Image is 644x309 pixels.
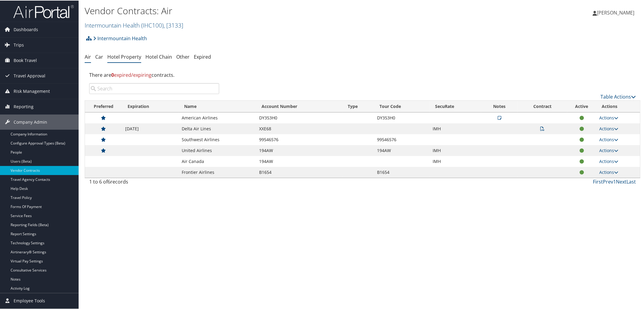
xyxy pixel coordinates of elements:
a: Intermountain Health [85,21,183,29]
td: Frontier Airlines [179,166,256,177]
a: Actions [599,125,618,131]
span: Reporting [14,99,34,114]
a: Actions [599,136,618,142]
span: Company Admin [14,114,47,129]
td: 99546576 [374,134,430,145]
a: Car [95,53,103,60]
td: Southwest Airlines [179,134,256,145]
img: airportal-logo.png [13,4,74,18]
th: Name: activate to sort column ascending [179,100,256,112]
td: DY353H0 [374,112,430,123]
th: Contract: activate to sort column ascending [518,100,567,112]
a: Hotel Property [107,53,141,60]
a: Expired [194,53,211,60]
th: Account Number: activate to sort column ascending [256,100,343,112]
td: Delta Air Lines [179,123,256,134]
h1: Vendor Contracts: Air [85,4,455,17]
td: DY353H0 [256,112,343,123]
span: ( IHC100 ) [141,21,164,29]
a: Hotel Chain [145,53,172,60]
span: [PERSON_NAME] [597,9,634,15]
td: IMH [430,155,481,166]
td: B1654 [374,166,430,177]
span: 6 [108,178,110,184]
th: Active: activate to sort column ascending [567,100,596,112]
span: , [ 3133 ] [164,21,183,29]
input: Search [89,83,219,93]
span: Dashboards [14,21,38,37]
a: 1 [613,178,616,184]
td: 99546576 [256,134,343,145]
a: Actions [599,147,618,153]
th: Preferred: activate to sort column ascending [85,100,122,112]
span: Trips [14,37,24,52]
a: Table Actions [600,93,636,99]
td: 194AW [374,145,430,155]
td: XXE68 [256,123,343,134]
a: First [593,178,603,184]
a: Last [626,178,636,184]
th: Notes: activate to sort column ascending [481,100,518,112]
span: Employee Tools [14,293,45,308]
a: Actions [599,169,618,174]
div: 1 to 6 of records [89,177,219,188]
a: Other [176,53,190,60]
a: Actions [599,158,618,164]
div: There are contracts. [85,66,640,83]
a: Prev [603,178,613,184]
td: B1654 [256,166,343,177]
th: Type: activate to sort column ascending [343,100,374,112]
a: Actions [599,114,618,120]
strong: 0 [111,71,114,78]
td: Air Canada [179,155,256,166]
span: Book Travel [14,52,37,67]
td: American Airlines [179,112,256,123]
td: United Airlines [179,145,256,155]
td: 194AW [256,155,343,166]
td: IMH [430,123,481,134]
td: 194AW [256,145,343,155]
span: Travel Approval [14,68,45,83]
th: SecuRate: activate to sort column ascending [430,100,481,112]
span: expired/expiring [111,71,151,78]
td: IMH [430,145,481,155]
th: Tour Code: activate to sort column ascending [374,100,430,112]
a: Intermountain Health [93,32,147,44]
span: Risk Management [14,83,50,98]
th: Expiration: activate to sort column ascending [122,100,179,112]
a: [PERSON_NAME] [593,3,640,21]
th: Actions [596,100,640,112]
td: [DATE] [122,123,179,134]
a: Next [616,178,626,184]
a: Air [85,53,91,60]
